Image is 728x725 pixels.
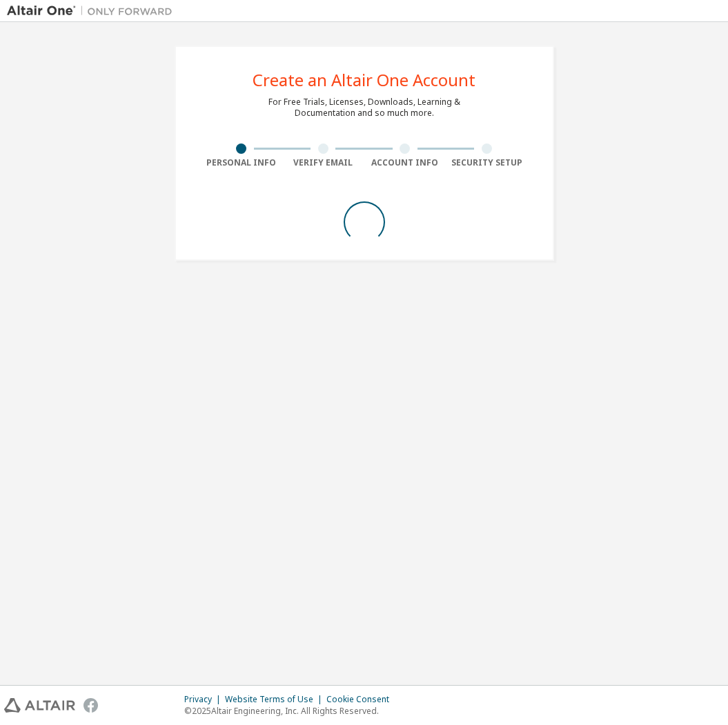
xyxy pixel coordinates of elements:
div: Account Info [364,157,446,168]
div: Cookie Consent [326,694,397,705]
div: Website Terms of Use [225,694,326,705]
div: Personal Info [201,157,283,168]
div: Verify Email [282,157,364,168]
p: © 2025 Altair Engineering, Inc. All Rights Reserved. [184,705,397,717]
div: Security Setup [446,157,528,168]
div: Privacy [184,694,225,705]
img: facebook.svg [83,698,98,713]
img: altair_logo.svg [4,698,75,713]
div: Create an Altair One Account [253,72,475,88]
div: For Free Trials, Licenses, Downloads, Learning & Documentation and so much more. [268,97,460,119]
img: Altair One [7,4,179,18]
